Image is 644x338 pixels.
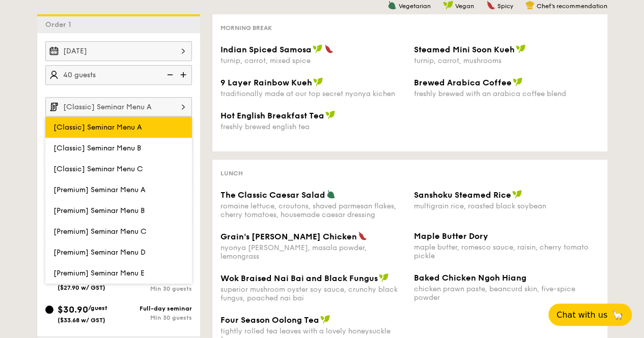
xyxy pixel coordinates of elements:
span: Steamed Mini Soon Kueh [414,45,515,54]
span: Chef's recommendation [537,3,607,10]
img: icon-vegetarian.fe4039eb.svg [326,190,335,199]
img: icon-add.58712e84.svg [177,65,192,84]
span: Chat with us [556,310,607,320]
div: romaine lettuce, croutons, shaved parmesan flakes, cherry tomatoes, housemade caesar dressing [220,202,406,219]
div: turnip, carrot, mushrooms [414,56,599,65]
img: icon-spicy.37a8142b.svg [324,44,333,53]
img: icon-reduce.1d2dbef1.svg [161,65,177,84]
input: Number of guests [45,65,192,85]
span: Lunch [220,170,243,177]
img: icon-vegan.f8ff3823.svg [513,77,523,86]
span: Spicy [497,3,513,10]
span: $30.90 [58,304,88,315]
span: ($33.68 w/ GST) [58,317,105,324]
img: icon-vegan.f8ff3823.svg [313,44,323,53]
div: freshly brewed with an arabica coffee blend [414,89,599,98]
button: Chat with us🦙 [548,303,632,326]
div: Min 30 guests [119,285,192,292]
span: Order 1 [45,20,75,29]
img: icon-vegan.f8ff3823.svg [512,190,522,199]
span: Morning break [220,24,272,32]
img: icon-vegan.f8ff3823.svg [379,273,389,282]
img: icon-vegan.f8ff3823.svg [516,44,526,53]
img: icon-spicy.37a8142b.svg [358,231,367,240]
span: [Premium] Seminar Menu D [53,248,146,257]
div: Full-day seminar [119,305,192,312]
span: Hot English Breakfast Tea [220,111,324,120]
span: [Classic] Seminar Menu C [53,165,143,173]
div: Min 30 guests [119,314,192,321]
span: [Classic] Seminar Menu B [53,144,141,152]
img: icon-chef-hat.a58ddaea.svg [525,1,535,10]
span: Brewed Arabica Coffee [414,78,512,87]
div: superior mushroom oyster soy sauce, crunchy black fungus, poached nai bai [220,285,406,302]
span: 🦙 [611,309,624,321]
span: Maple Butter Dory [414,231,488,241]
img: icon-chevron-right.3c0dfbd6.svg [175,97,192,116]
span: Vegetarian [399,3,431,10]
span: Baked Chicken Ngoh Hiang [414,273,526,283]
div: chicken prawn paste, beancurd skin, five-spice powder [414,285,599,302]
div: maple butter, romesco sauce, raisin, cherry tomato pickle [414,243,599,260]
span: [Classic] Seminar Menu A [53,123,142,132]
img: icon-vegan.f8ff3823.svg [443,1,453,10]
div: traditionally made at our top secret nyonya kichen [220,89,406,98]
div: freshly brewed english tea [220,122,406,131]
span: Wok Braised Nai Bai and Black Fungus [220,273,378,283]
input: $30.90/guest($33.68 w/ GST)Full-day seminarMin 30 guests [45,305,53,314]
span: Four Season Oolong Tea [220,315,319,325]
span: ($27.90 w/ GST) [58,284,105,291]
span: Sanshoku Steamed Rice [414,190,511,200]
img: icon-vegan.f8ff3823.svg [325,110,335,119]
span: 9 Layer Rainbow Kueh [220,78,312,87]
img: icon-spicy.37a8142b.svg [486,1,495,10]
img: icon-vegan.f8ff3823.svg [313,77,323,86]
div: multigrain rice, roasted black soybean [414,202,599,210]
span: Grain's [PERSON_NAME] Chicken [220,232,357,241]
input: Event date [45,41,192,61]
span: Vegan [455,3,474,10]
span: [Premium] Seminar Menu A [53,186,146,194]
span: [Premium] Seminar Menu C [53,227,147,236]
div: nyonya [PERSON_NAME], masala powder, lemongrass [220,243,406,261]
span: /guest [88,304,107,312]
img: icon-vegan.f8ff3823.svg [320,315,330,324]
span: [Premium] Seminar Menu E [53,269,145,278]
span: [Premium] Seminar Menu B [53,206,145,215]
span: Indian Spiced Samosa [220,45,312,54]
div: turnip, carrot, mixed spice [220,56,406,65]
span: The Classic Caesar Salad [220,190,325,200]
img: icon-vegetarian.fe4039eb.svg [387,1,397,10]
